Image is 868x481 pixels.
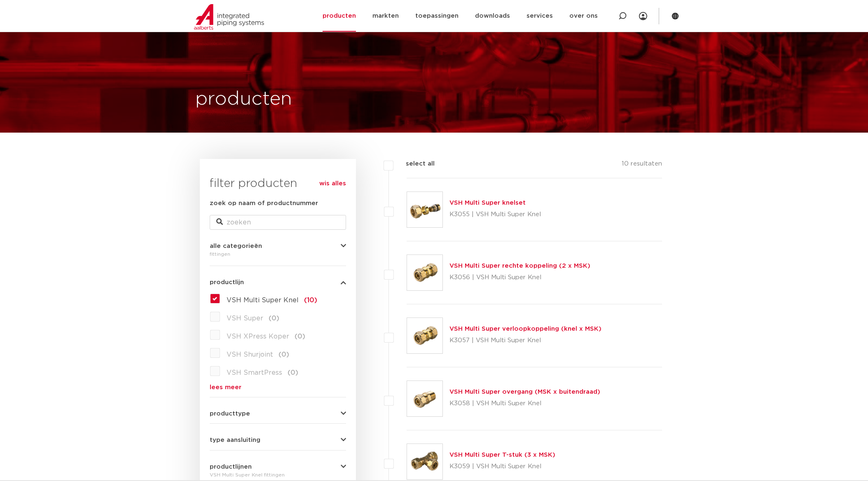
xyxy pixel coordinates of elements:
p: K3056 | VSH Multi Super Knel [449,271,590,284]
span: (0) [269,315,279,322]
span: VSH SmartPress [227,369,282,376]
p: K3059 | VSH Multi Super Knel [449,460,555,473]
span: type aansluiting [210,437,260,443]
img: Thumbnail for VSH Multi Super T-stuk (3 x MSK) [407,444,442,479]
button: productlijn [210,279,346,285]
button: producttype [210,411,346,417]
span: VSH Multi Super Knel [227,297,299,304]
span: productlijn [210,279,244,285]
button: productlijnen [210,464,346,470]
div: fittingen [210,249,346,259]
span: (0) [288,369,298,376]
span: producttype [210,411,250,417]
p: K3058 | VSH Multi Super Knel [449,397,600,410]
a: wis alles [319,179,346,189]
a: VSH Multi Super verloopkoppeling (knel x MSK) [449,326,601,332]
label: select all [393,159,435,169]
a: VSH Multi Super knelset [449,200,526,206]
img: Thumbnail for VSH Multi Super verloopkoppeling (knel x MSK) [407,318,442,353]
span: (10) [304,297,317,304]
p: 10 resultaten [622,159,662,172]
span: VSH Super [227,315,263,322]
h1: producten [195,86,292,112]
span: (0) [278,351,289,358]
a: lees meer [210,384,346,390]
span: alle categorieën [210,243,262,249]
a: VSH Multi Super rechte koppeling (2 x MSK) [449,263,590,269]
div: VSH Multi Super Knel fittingen [210,470,346,480]
span: VSH Shurjoint [227,351,273,358]
button: type aansluiting [210,437,346,443]
span: VSH XPress Koper [227,333,289,340]
img: Thumbnail for VSH Multi Super knelset [407,192,442,227]
button: alle categorieën [210,243,346,249]
input: zoeken [210,215,346,230]
h3: filter producten [210,175,346,192]
img: Thumbnail for VSH Multi Super overgang (MSK x buitendraad) [407,381,442,416]
p: K3057 | VSH Multi Super Knel [449,334,601,347]
p: K3055 | VSH Multi Super Knel [449,208,541,221]
img: Thumbnail for VSH Multi Super rechte koppeling (2 x MSK) [407,255,442,290]
a: VSH Multi Super overgang (MSK x buitendraad) [449,389,600,395]
label: zoek op naam of productnummer [210,198,318,208]
span: (0) [295,333,305,340]
a: VSH Multi Super T-stuk (3 x MSK) [449,452,555,458]
span: productlijnen [210,464,252,470]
